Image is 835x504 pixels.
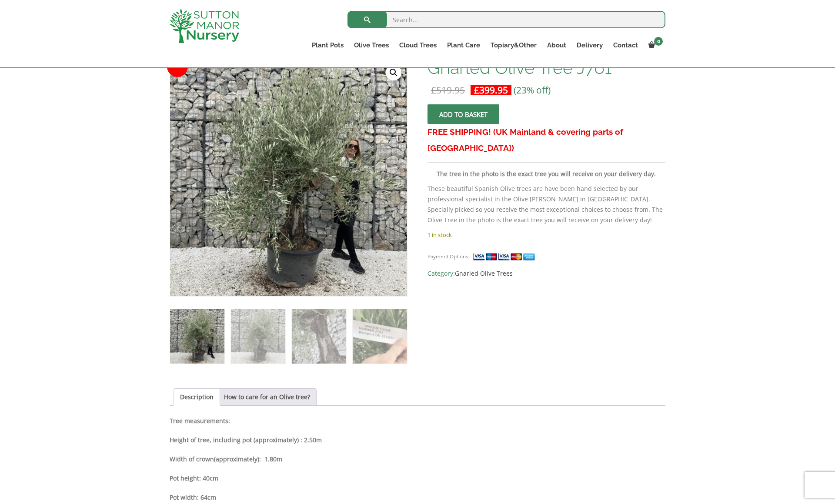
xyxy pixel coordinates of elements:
[170,9,239,43] img: logo
[428,230,665,240] p: 1 in stock
[437,170,656,178] strong: The tree in the photo is the exact tree you will receive on your delivery day.
[485,39,542,51] a: Topiary&Other
[170,436,322,444] b: Height of tree, including pot (approximately) : 2.50m
[349,39,394,51] a: Olive Trees
[347,11,665,28] input: Search...
[386,65,401,80] a: View full-screen image gallery
[542,39,571,51] a: About
[394,39,442,51] a: Cloud Trees
[654,37,663,46] span: 0
[428,253,470,260] small: Payment Options:
[214,455,259,463] b: (approximately)
[231,309,285,364] img: Gnarled Olive Tree J761 - Image 2
[473,252,538,261] img: payment supported
[428,184,665,225] p: These beautiful Spanish Olive trees are have been hand selected by our professional specialist in...
[170,493,216,501] strong: Pot width: 64cm
[292,309,346,364] img: Gnarled Olive Tree J761 - Image 3
[180,389,214,405] a: Description
[224,389,310,405] a: How to care for an Olive tree?
[353,309,407,364] img: Gnarled Olive Tree J761 - Image 4
[428,104,499,124] button: Add to basket
[474,84,508,96] bdi: 399.95
[643,39,665,51] a: 0
[455,269,513,277] a: Gnarled Olive Trees
[307,39,349,51] a: Plant Pots
[170,417,230,425] strong: Tree measurements:
[431,84,436,96] span: £
[428,268,665,279] span: Category:
[571,39,608,51] a: Delivery
[428,124,665,156] h3: FREE SHIPPING! (UK Mainland & covering parts of [GEOGRAPHIC_DATA])
[514,84,551,96] span: (23% off)
[442,39,485,51] a: Plant Care
[170,474,218,482] strong: Pot height: 40cm
[431,84,465,96] bdi: 519.95
[474,84,479,96] span: £
[170,309,224,364] img: Gnarled Olive Tree J761
[170,455,282,463] strong: Width of crown : 1.80m
[608,39,643,51] a: Contact
[428,59,665,77] h1: Gnarled Olive Tree J761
